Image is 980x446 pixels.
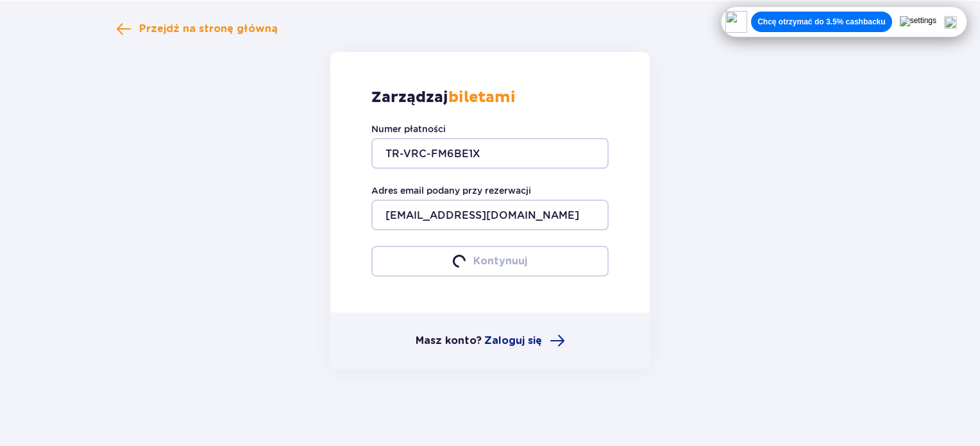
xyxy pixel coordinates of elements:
p: Zarządzaj [371,88,516,107]
strong: biletami [448,88,516,107]
span: Zaloguj się [484,334,542,348]
label: Adres email podany przy rezerwacji [371,184,531,197]
a: Przejdź na stronę główną [116,21,278,37]
span: Przejdź na stronę główną [139,22,278,36]
a: Zaloguj się [484,333,565,348]
p: Kontynuuj [473,254,527,268]
label: Numer płatności [371,123,446,135]
button: loaderKontynuuj [371,246,609,277]
img: loader [450,252,468,270]
p: Masz konto? [416,334,482,348]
